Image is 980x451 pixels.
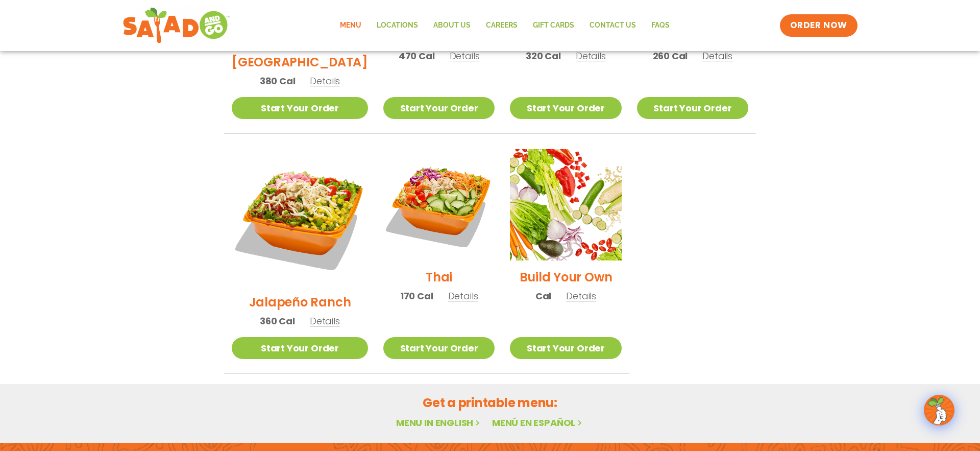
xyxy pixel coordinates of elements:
h2: Get a printable menu: [224,394,756,412]
a: GIFT CARDS [525,14,582,37]
a: Menu in English [396,416,482,429]
span: Details [310,315,340,327]
span: Details [576,50,606,62]
span: 470 Cal [399,49,435,63]
a: Contact Us [582,14,644,37]
span: Details [450,50,480,62]
nav: Menu [332,14,677,37]
a: ORDER NOW [780,14,857,37]
span: Details [702,50,732,62]
span: 170 Cal [400,289,433,303]
img: Product photo for Thai Salad [383,149,495,260]
a: Menú en español [492,416,584,429]
h2: Build Your Own [520,268,612,286]
h2: Thai [426,268,452,286]
a: Start Your Order [232,337,368,359]
a: Locations [369,14,426,37]
span: 320 Cal [526,49,561,63]
img: Product photo for Jalapeño Ranch Salad [232,149,368,286]
a: Start Your Order [383,97,495,119]
span: Details [310,75,340,87]
span: Details [566,290,596,302]
img: new-SAG-logo-768×292 [122,5,230,46]
h2: [GEOGRAPHIC_DATA] [232,53,368,71]
a: About Us [426,14,478,37]
span: Details [448,290,478,302]
a: Start Your Order [637,97,748,119]
a: Start Your Order [232,97,368,119]
a: FAQs [644,14,677,37]
span: 360 Cal [260,314,295,328]
a: Menu [332,14,369,37]
img: wpChatIcon [925,396,953,424]
span: Cal [535,289,551,303]
a: Start Your Order [510,97,621,119]
img: Product photo for Build Your Own [510,149,621,260]
a: Start Your Order [510,337,621,359]
h2: Jalapeño Ranch [249,293,351,311]
a: Careers [478,14,525,37]
span: 380 Cal [260,74,296,88]
a: Start Your Order [383,337,495,359]
span: 260 Cal [653,49,688,63]
span: ORDER NOW [790,19,847,32]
